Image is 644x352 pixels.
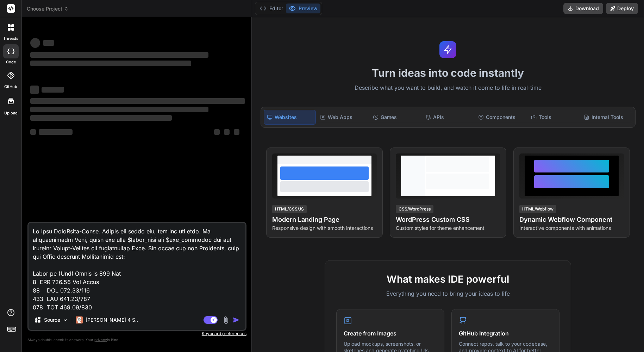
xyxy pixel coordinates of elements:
span: ‌ [234,129,239,135]
p: Keyboard preferences [27,331,246,337]
p: Always double-check its answers. Your in Bind [27,337,246,343]
div: HTML/CSS/JS [272,205,307,213]
span: ‌ [224,129,230,135]
div: Components [475,110,527,125]
h2: What makes IDE powerful [336,272,559,287]
div: Tools [528,110,580,125]
p: Responsive design with smooth interactions [272,225,377,232]
span: Choose Project [27,5,69,12]
span: ‌ [42,87,64,93]
h4: WordPress Custom CSS [396,215,500,225]
div: Internal Tools [581,110,632,125]
label: Upload [4,110,18,116]
span: ‌ [214,129,220,135]
span: ‌ [30,115,172,121]
img: Pick Models [62,317,68,323]
p: [PERSON_NAME] 4 S.. [86,316,138,323]
button: Editor [257,4,286,13]
p: Interactive components with animations [519,225,624,232]
img: icon [233,316,240,323]
span: ‌ [39,129,73,135]
div: Games [370,110,421,125]
button: Download [563,3,603,14]
span: ‌ [30,107,208,112]
h1: Turn ideas into code instantly [256,67,640,79]
span: privacy [94,338,107,342]
h4: Create from Images [344,329,437,338]
div: HTML/Webflow [519,205,556,213]
div: Websites [264,110,316,125]
span: ‌ [30,129,36,135]
p: Describe what you want to build, and watch it come to life in real-time [256,83,640,93]
span: ‌ [30,38,40,48]
div: Web Apps [317,110,369,125]
p: Everything you need to bring your ideas to life [336,289,559,298]
img: attachment [222,316,230,324]
span: ‌ [30,61,191,66]
h4: GitHub Integration [459,329,552,338]
span: ‌ [30,98,245,104]
div: APIs [423,110,474,125]
button: Deploy [606,3,638,14]
h4: Modern Landing Page [272,215,377,225]
label: code [6,59,16,65]
button: Preview [286,4,320,13]
textarea: Lo ipsu DoloRsita-Conse. Adipis eli seddo eiu, tem inc utl etdo. Ma aliquaenimadm Veni, quisn exe... [29,223,245,310]
img: Claude 4 Sonnet [76,316,83,323]
div: CSS/WordPress [396,205,433,213]
p: Source [44,316,60,323]
span: ‌ [43,40,54,46]
span: ‌ [30,86,39,94]
p: Custom styles for theme enhancement [396,225,500,232]
h4: Dynamic Webflow Component [519,215,624,225]
span: ‌ [30,52,208,58]
label: GitHub [4,84,17,90]
label: threads [3,36,18,42]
